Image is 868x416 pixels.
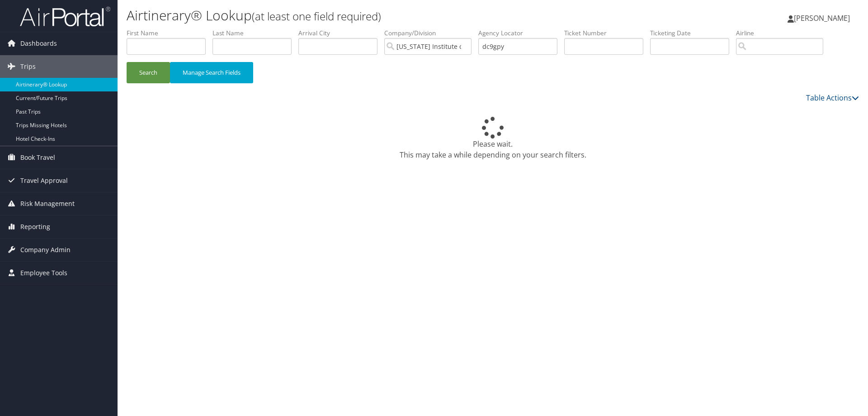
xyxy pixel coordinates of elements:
label: Agency Locator [478,29,564,38]
label: Arrival City [298,29,384,38]
div: Please wait. This may take a while depending on your search filters. [127,117,859,160]
span: Company Admin [20,239,71,261]
label: Ticket Number [564,29,650,38]
span: Dashboards [20,32,57,55]
span: Book Travel [20,146,55,169]
span: Employee Tools [20,262,67,284]
label: First Name [127,29,212,38]
span: Trips [20,55,36,78]
a: [PERSON_NAME] [788,5,859,32]
label: Ticketing Date [650,29,736,38]
span: Travel Approval [20,169,68,192]
span: [PERSON_NAME] [794,13,850,23]
label: Airline [736,29,830,38]
span: Reporting [20,215,50,238]
label: Company/Division [384,29,478,38]
label: Last Name [212,29,298,38]
a: Table Actions [806,93,859,103]
h1: Airtinerary® Lookup [127,6,615,25]
small: (at least one field required) [252,9,381,24]
button: Manage Search Fields [170,62,253,83]
button: Search [127,62,170,83]
img: airportal-logo.png [20,6,110,27]
span: Risk Management [20,192,75,215]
